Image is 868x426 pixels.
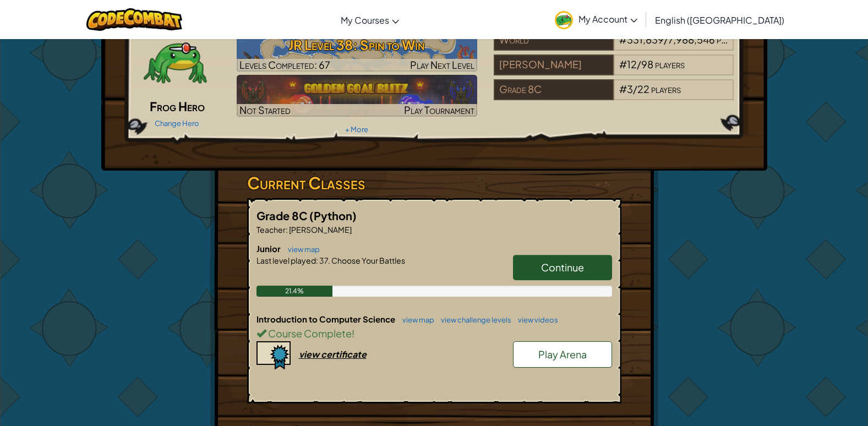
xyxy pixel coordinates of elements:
div: Grade 8C [494,79,614,100]
span: Introduction to Computer Science [256,314,397,324]
span: 3 [627,83,633,95]
div: 21.4% [256,286,332,297]
span: / [664,33,668,46]
a: English ([GEOGRAPHIC_DATA]) [649,5,790,35]
span: players [655,58,685,70]
h3: JR Level 38: Spin to Win [237,32,477,57]
span: : [286,225,288,234]
span: players [717,33,746,46]
span: Not Started [239,103,291,116]
span: Junior [256,243,282,254]
a: World#331,839/7,988,546players [494,40,734,53]
span: Frog Hero [150,99,205,114]
a: view map [397,315,434,324]
span: 98 [641,58,653,70]
div: [PERSON_NAME] [494,54,614,75]
span: My Courses [341,14,389,26]
a: view map [282,245,320,254]
span: Choose Your Battles [330,255,405,265]
span: My Account [578,13,637,25]
span: Levels Completed: 67 [239,58,330,71]
a: My Courses [335,5,405,35]
a: Play Next Level [237,30,477,72]
a: Not StartedPlay Tournament [237,75,477,117]
span: Continue [541,261,584,274]
span: Play Next Level [410,58,474,71]
span: Play Tournament [404,103,474,116]
img: CodeCombat logo [86,8,183,31]
span: / [633,83,637,95]
img: Codecombat-Pets-Frog-01.png [142,30,208,96]
img: avatar [555,11,573,29]
span: ! [352,327,354,340]
span: 7,988,546 [668,33,715,46]
a: view certificate [256,348,367,360]
img: certificate-icon.png [256,341,291,370]
span: : [316,255,318,265]
span: 22 [637,83,649,95]
span: players [651,83,681,95]
span: Play Arena [538,348,587,361]
span: Grade 8C [256,209,309,222]
a: [PERSON_NAME]#12/98players [494,65,734,78]
span: # [619,33,627,46]
span: # [619,58,627,70]
span: 12 [627,58,637,70]
span: # [619,83,627,95]
div: view certificate [299,348,367,360]
span: (Python) [309,209,357,222]
span: [PERSON_NAME] [288,225,352,234]
h3: Current Classes [247,171,621,195]
a: view videos [512,315,558,324]
a: Change Hero [155,119,199,128]
div: World [494,30,614,51]
a: My Account [549,2,643,37]
a: view challenge levels [435,315,511,324]
span: 37. [318,255,330,265]
span: / [637,58,641,70]
span: English ([GEOGRAPHIC_DATA]) [655,14,784,26]
span: Last level played [256,255,316,265]
span: 331,839 [627,33,664,46]
a: Grade 8C#3/22players [494,90,734,102]
span: Course Complete [266,327,352,340]
span: Teacher [256,225,286,234]
a: + More [345,125,368,134]
img: Golden Goal [237,75,477,117]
